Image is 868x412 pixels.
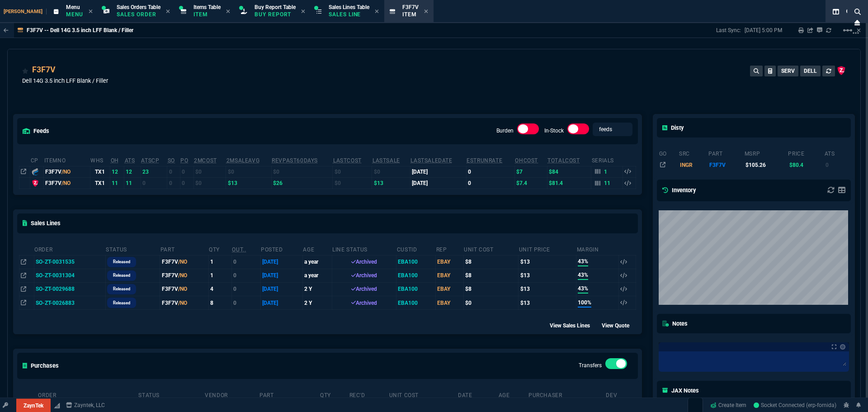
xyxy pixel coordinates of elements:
[259,388,320,401] th: Part
[334,271,395,279] div: Archived
[30,153,44,166] th: cp
[389,388,458,401] th: Unit Cost
[396,242,436,256] th: CustId
[178,259,187,265] span: /NO
[34,242,105,256] th: Order
[466,177,514,189] td: 0
[32,64,56,76] div: F3F7V
[605,388,636,401] th: Dev
[141,166,167,177] td: 23
[824,159,849,170] td: 0
[255,4,296,10] span: Buy Report Table
[329,4,369,10] span: Sales Lines Table
[567,123,589,138] div: In-Stock
[333,166,372,177] td: $0
[579,362,602,369] label: Transfers
[34,269,105,282] td: SO-ZT-0031304
[193,11,221,18] p: Item
[23,127,49,135] h5: feeds
[466,166,514,177] td: 0
[22,76,108,85] p: Dell 14G 3.5 inch LFF Blank / Filler
[226,157,259,164] abbr: Avg Sale from SO invoices for 2 months
[271,177,333,189] td: $26
[591,153,623,166] th: Serials
[4,27,9,33] nx-icon: Back to Table
[21,169,26,175] nx-icon: Open In Opposite Panel
[193,4,221,10] span: Items Table
[578,257,588,266] span: 43%
[332,242,396,256] th: Line Status
[519,269,576,282] td: $13
[231,296,260,310] td: 0
[333,177,372,189] td: $0
[160,282,208,296] td: F3F7V
[180,166,193,177] td: 0
[544,128,564,134] label: In-Stock
[578,298,591,308] span: 100%
[124,166,141,177] td: 12
[141,177,167,189] td: 0
[260,242,302,256] th: Posted
[463,242,519,256] th: Unit Cost
[547,166,591,177] td: $84
[302,296,332,310] td: 2 Y
[662,186,696,194] h5: Inventory
[193,166,226,177] td: $0
[659,147,679,159] th: go
[602,321,637,330] div: View Quote
[519,296,576,310] td: $13
[160,296,208,310] td: F3F7V
[754,401,836,409] a: Sz79ltBIXQpKjRjaAACT
[21,300,26,306] nx-icon: Open In Opposite Panel
[662,123,684,132] h5: Disty
[320,388,349,401] th: Qty
[528,388,605,401] th: Purchaser
[90,177,110,189] td: TX1
[45,168,88,176] div: F3F7V
[166,8,170,15] nx-icon: Close Tab
[208,269,231,282] td: 1
[679,159,708,170] td: INGR
[21,259,26,265] nx-icon: Open In Opposite Panel
[436,296,464,310] td: EBAY
[515,157,538,164] abbr: Avg Cost of Inventory on-hand
[226,177,271,189] td: $13
[465,299,517,307] div: $0
[519,242,576,256] th: Unit Price
[22,64,28,76] div: Add to Watchlist
[231,255,260,269] td: 0
[125,157,135,164] abbr: Total units in inventory => minus on SO => plus on PO
[34,296,105,310] td: SO-ZT-0026883
[105,242,160,256] th: Status
[851,6,864,17] nx-icon: Search
[800,66,821,76] button: DELL
[208,242,231,256] th: QTY
[21,272,26,279] nx-icon: Open In Opposite Panel
[410,157,452,164] abbr: The date of the last SO Inv price. No time limit. (ignore zeros)
[260,269,302,282] td: [DATE]
[301,8,305,15] nx-icon: Close Tab
[208,296,231,310] td: 8
[396,269,436,282] td: EBA100
[402,11,419,18] p: Item
[402,4,419,10] span: F3F7V
[208,255,231,269] td: 1
[226,166,271,177] td: $0
[66,4,80,10] span: Menu
[271,166,333,177] td: $0
[63,401,108,409] a: msbcCompanyName
[208,282,231,296] td: 4
[260,296,302,310] td: [DATE]
[178,272,187,279] span: /NO
[708,147,744,159] th: part
[396,282,436,296] td: EBA100
[436,242,464,256] th: Rep
[396,255,436,269] td: EBA100
[679,147,708,159] th: src
[716,27,745,34] p: Last Sync:
[61,169,71,175] span: /NO
[604,180,611,187] p: 11
[272,157,318,164] abbr: Total revenue past 60 days
[436,282,464,296] td: EBAY
[178,286,187,292] span: /NO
